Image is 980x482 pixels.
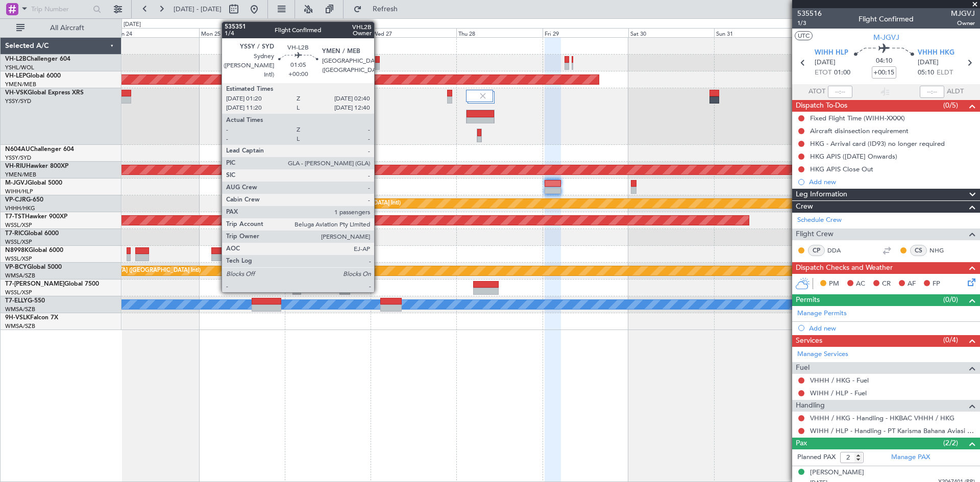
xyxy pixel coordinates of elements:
[5,231,24,237] span: T7-RIC
[5,289,32,296] a: WSSL/XSP
[827,246,850,255] a: DDA
[933,279,940,289] span: FP
[808,87,825,97] span: ATOT
[5,298,28,304] span: T7-ELLY
[937,68,953,78] span: ELDT
[5,163,68,169] a: VH-RIUHawker 800XP
[5,81,36,88] a: YMEN/MEB
[929,246,952,255] a: NHG
[882,279,891,289] span: CR
[174,5,222,14] span: [DATE] - [DATE]
[810,389,867,397] a: WIHH / HLP - Fuel
[815,48,848,58] span: WIHH HLP
[5,205,35,212] a: VHHH/HKG
[796,294,820,306] span: Permits
[5,64,34,71] a: YSHL/WOL
[27,24,108,32] span: All Aircraft
[5,73,26,79] span: VH-LEP
[5,73,61,79] a: VH-LEPGlobal 6000
[815,68,831,78] span: ETOT
[943,294,958,305] span: (0/0)
[796,189,847,200] span: Leg Information
[5,163,26,169] span: VH-RIU
[828,86,852,98] input: --:--
[809,324,975,333] div: Add new
[856,279,865,289] span: AC
[349,1,410,17] button: Refresh
[5,281,64,287] span: T7-[PERSON_NAME]
[796,438,807,449] span: Pax
[891,452,930,463] a: Manage PAX
[5,272,35,280] a: WMSA/SZB
[5,197,26,203] span: VP-CJR
[5,180,28,186] span: M-JGVJ
[918,68,934,78] span: 05:10
[796,100,847,112] span: Dispatch To-Dos
[810,139,945,148] div: HKG - Arrival card (ID93) no longer required
[796,229,834,240] span: Flight Crew
[795,31,813,40] button: UTC
[5,90,28,96] span: VH-VSK
[951,8,975,19] span: MJGVJ
[5,264,62,270] a: VP-BCYGlobal 5000
[628,28,714,37] div: Sat 30
[797,8,822,19] span: 535516
[918,48,954,58] span: VHHH HKG
[5,56,27,62] span: VH-L2B
[124,20,141,29] div: [DATE]
[5,188,33,195] a: WIHH/HLP
[951,19,975,28] span: Owner
[31,2,90,17] input: Trip Number
[829,279,839,289] span: PM
[943,100,958,111] span: (0/5)
[11,20,111,36] button: All Aircraft
[810,126,909,135] div: Aircraft disinsection requirement
[5,322,35,330] a: WMSA/SZB
[797,309,847,319] a: Manage Permits
[815,58,836,68] span: [DATE]
[5,171,36,179] a: YMEN/MEB
[5,154,31,162] a: YSSY/SYD
[5,231,59,237] a: T7-RICGlobal 6000
[5,214,67,220] a: T7-TSTHawker 900XP
[285,28,371,37] div: Tue 26
[5,281,99,287] a: T7-[PERSON_NAME]Global 7500
[796,362,810,374] span: Fuel
[5,255,32,263] a: WSSL/XSP
[5,306,35,313] a: WMSA/SZB
[5,247,63,253] a: N8998KGlobal 6000
[230,196,401,211] div: Planned Maint [GEOGRAPHIC_DATA] ([GEOGRAPHIC_DATA] Intl)
[796,400,825,412] span: Handling
[478,91,487,100] img: gray-close.svg
[5,197,43,203] a: VP-CJRG-650
[873,32,899,43] span: M-JGVJ
[5,180,62,186] a: M-JGVJGlobal 5000
[5,146,74,153] a: N604AUChallenger 604
[810,165,873,173] div: HKG APIS Close Out
[5,90,84,96] a: VH-VSKGlobal Express XRS
[5,298,45,304] a: T7-ELLYG-550
[371,28,456,37] div: Wed 27
[5,214,25,220] span: T7-TST
[5,247,29,253] span: N8998K
[943,438,958,448] span: (2/2)
[810,376,869,385] a: VHHH / HKG - Fuel
[796,262,893,274] span: Dispatch Checks and Weather
[797,215,842,225] a: Schedule Crew
[5,221,32,229] a: WSSL/XSP
[456,28,542,37] div: Thu 28
[810,152,897,161] div: HKG APIS ([DATE] Onwards)
[714,28,800,37] div: Sun 31
[908,279,916,289] span: AF
[810,114,905,122] div: Fixed Flight Time (WIHH-XXXX)
[364,6,407,13] span: Refresh
[810,468,864,478] div: [PERSON_NAME]
[876,56,892,66] span: 04:10
[5,315,30,321] span: 9H-VSLK
[5,315,58,321] a: 9H-VSLKFalcon 7X
[943,335,958,345] span: (0/4)
[809,177,975,186] div: Add new
[808,245,825,256] div: CP
[5,238,32,246] a: WSSL/XSP
[810,426,975,435] a: WIHH / HLP - Handling - PT Karisma Bahana Aviasi WIHH / HLP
